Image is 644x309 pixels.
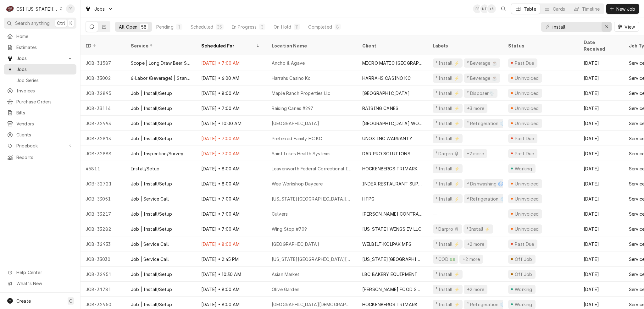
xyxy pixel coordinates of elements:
[80,146,126,161] div: JOB-32888
[196,221,267,236] div: [DATE] • 7:00 AM
[119,24,137,30] div: All Open
[16,142,64,149] span: Pricebook
[435,120,460,127] div: ¹ Install ⚡️
[15,20,50,26] span: Search anything
[272,241,319,247] div: [GEOGRAPHIC_DATA]
[4,97,76,107] a: Purchase Orders
[579,146,624,161] div: [DATE]
[514,75,540,81] div: Uninvoiced
[80,131,126,146] div: JOB-32813
[272,256,352,262] div: [US_STATE][GEOGRAPHIC_DATA][DEMOGRAPHIC_DATA]
[196,176,267,191] div: [DATE] • 8:00 AM
[362,165,418,172] div: HOCKENBERGS TRIMARK
[435,60,460,66] div: ¹ Install ⚡️
[579,267,624,282] div: [DATE]
[272,42,351,49] div: Location Name
[362,105,398,112] div: RAISING CANES
[272,60,305,66] div: Ancho & Agave
[272,75,310,81] div: Harrahs Casino Kc
[141,24,147,30] div: 58
[579,161,624,176] div: [DATE]
[466,180,504,187] div: ² Dishwashing 🌀
[362,135,412,142] div: UNOX INC WARRANTY
[80,116,126,131] div: JOB-32993
[579,86,624,101] div: [DATE]
[131,196,169,202] div: Job | Service Call
[196,251,267,267] div: [DATE] • 2:45 PM
[16,33,73,40] span: Home
[435,226,460,232] div: ¹ Darpro 🛢
[131,165,159,172] div: Install/Setup
[16,87,73,94] span: Invoices
[466,241,485,247] div: +2 more
[69,298,72,304] span: C
[362,211,423,217] div: [PERSON_NAME] CONTRACT ADMINISTRATION
[131,241,169,247] div: Job | Service Call
[514,286,533,293] div: Working
[514,105,540,112] div: Uninvoiced
[272,301,352,308] div: [GEOGRAPHIC_DATA][DEMOGRAPHIC_DATA][DEMOGRAPHIC_DATA]
[4,108,76,118] a: Bills
[201,42,255,49] div: Scheduled For
[524,6,536,12] div: Table
[196,55,267,70] div: [DATE] • 7:00 AM
[552,22,600,32] input: Keyword search
[272,90,330,97] div: Maple Ranch Properties Llc
[196,116,267,131] div: [DATE] • 10:00 AM
[16,44,73,51] span: Estimates
[514,165,533,172] div: Working
[66,4,75,13] div: PP
[272,180,323,187] div: Wee Workshop Daycare
[272,196,352,202] div: [US_STATE][GEOGRAPHIC_DATA][DEMOGRAPHIC_DATA]
[6,4,14,13] div: C
[131,150,183,157] div: Job | Inspection/Survey
[191,24,213,30] div: Scheduled
[272,135,322,142] div: Preferred Family HC KC
[131,90,172,97] div: Job | Install/Setup
[80,176,126,191] div: JOB-32721
[584,39,618,52] div: Date Received
[4,119,76,129] a: Vendors
[16,298,31,304] span: Create
[466,196,506,202] div: ² Refrigeration ❄️
[514,196,540,202] div: Uninvoiced
[435,271,460,278] div: ¹ Install ⚡️
[66,4,75,13] div: Philip Potter's Avatar
[80,161,126,176] div: 45811
[435,180,460,187] div: ¹ Install ⚡️
[308,24,332,30] div: Completed
[4,278,76,289] a: Go to What's New
[131,42,190,49] div: Service
[362,301,418,308] div: HOCKENBERGS TRIMARK
[582,6,600,12] div: Timeline
[4,130,76,140] a: Clients
[362,180,423,187] div: INDEX RESTAURANT SUPPLY INC
[514,226,540,232] div: Uninvoiced
[272,286,299,293] div: Olive Garden
[4,53,76,63] a: Go to Jobs
[480,4,489,13] div: Nate Ingram's Avatar
[82,4,116,14] a: Go to Jobs
[473,4,482,13] div: PP
[428,206,503,221] div: —
[217,24,222,30] div: 35
[196,236,267,251] div: [DATE] • 8:00 AM
[435,135,460,142] div: ¹ Install ⚡️
[514,150,535,157] div: Past Due
[131,271,172,278] div: Job | Install/Setup
[16,66,73,73] span: Jobs
[362,241,412,247] div: WELBILT-KOLPAK MFG
[4,267,76,278] a: Go to Help Center
[16,154,73,161] span: Reports
[623,24,636,30] span: View
[16,55,64,62] span: Jobs
[579,131,624,146] div: [DATE]
[579,206,624,221] div: [DATE]
[16,98,73,105] span: Purchase Orders
[80,86,126,101] div: JOB-32895
[16,280,73,287] span: What's New
[514,256,533,262] div: Off Job
[80,267,126,282] div: JOB-32951
[80,236,126,251] div: JOB-32933
[466,90,495,97] div: ² Disposer🌪️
